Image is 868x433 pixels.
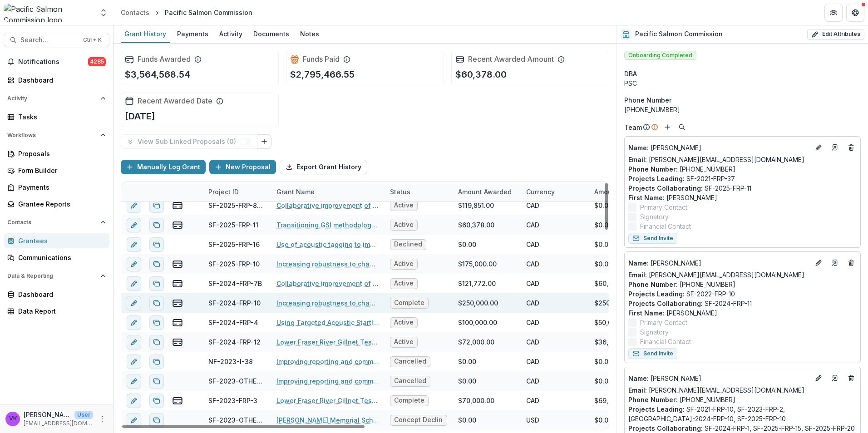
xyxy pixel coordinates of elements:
[521,182,589,202] div: Currency
[276,279,379,288] a: Collaborative improvement of Lower Fraser species composition estimates: development of models an...
[594,187,634,197] p: Amount Paid
[628,143,809,153] a: Name: [PERSON_NAME]
[172,337,183,348] button: view-payments
[458,298,498,308] div: $250,000.00
[394,221,414,229] span: Active
[846,373,857,384] button: Deletes
[127,354,141,369] button: edit
[628,299,857,308] p: SF-2024-FRP-11
[640,327,669,337] span: Signatory
[276,220,379,230] a: Transitioning GSI methodology for Fraser pink salmon
[624,95,671,105] span: Phone Number
[271,187,320,197] div: Grant Name
[458,240,476,249] div: $0.00
[296,25,323,43] a: Notes
[4,54,109,69] button: Notifications4285
[385,187,416,197] div: Status
[640,318,687,327] span: Primary Contact
[4,91,109,106] button: Open Activity
[4,146,109,161] a: Proposals
[149,237,164,252] button: Duplicate proposal
[125,68,190,81] p: $3,564,568.54
[385,182,453,202] div: Status
[172,259,183,270] button: view-payments
[276,298,379,308] a: Increasing robustness to changing river conditions at the [GEOGRAPHIC_DATA] Site: Bank Remediatio...
[4,33,109,47] button: Search...
[149,257,164,271] button: Duplicate proposal
[458,259,497,269] div: $175,000.00
[290,68,355,81] p: $2,795,466.55
[127,276,141,291] button: edit
[149,394,164,408] button: Duplicate proposal
[7,95,97,102] span: Activity
[628,404,857,423] p: SF-2021-FRP-10, SF-2023-FRP-2, [GEOGRAPHIC_DATA]-2024-FRP-10, SF-2025-FRP-10
[594,376,612,386] div: $0.00
[4,163,109,178] a: Form Builder
[149,218,164,232] button: Duplicate proposal
[594,318,630,327] div: $50,000.00
[807,29,864,40] button: Edit Attributes
[453,182,521,202] div: Amount Awarded
[526,259,539,269] div: CAD
[628,143,809,153] p: [PERSON_NAME]
[7,132,97,138] span: Workflows
[216,27,246,40] div: Activity
[458,337,494,347] div: $72,000.00
[640,337,691,346] span: Financial Contact
[127,335,141,349] button: edit
[628,193,857,202] p: [PERSON_NAME]
[594,337,631,347] div: $36,000.00
[628,194,665,202] span: First Name :
[97,4,110,22] button: Open entity switcher
[250,25,293,43] a: Documents
[628,308,857,318] p: [PERSON_NAME]
[127,413,141,428] button: edit
[4,304,109,319] a: Data Report
[628,156,647,163] span: Email:
[276,357,379,366] a: Improving reporting and communications support for PSC panels and committees
[594,240,612,249] div: $0.00
[628,374,649,382] span: Name :
[635,30,723,38] h2: Pacific Salmon Commission
[628,144,649,152] span: Name :
[526,318,539,327] div: CAD
[624,105,861,114] div: [PHONE_NUMBER]
[394,241,422,248] span: Declined
[271,182,385,202] div: Grant Name
[117,6,153,19] a: Contacts
[453,187,517,197] div: Amount Awarded
[276,318,379,327] a: Using Targeted Acoustic Startle Technology (TAST) to Reduce Seal Predation at Two Fraser River Te...
[149,354,164,369] button: Duplicate proposal
[149,335,164,349] button: Duplicate proposal
[7,273,97,279] span: Data & Reporting
[628,374,809,383] a: Name: [PERSON_NAME]
[4,73,109,88] a: Dashboard
[628,184,703,192] span: Projects Collaborating :
[394,260,414,268] span: Active
[18,166,102,175] div: Form Builder
[394,202,414,209] span: Active
[121,8,149,17] div: Contacts
[18,112,102,122] div: Tasks
[209,160,276,174] button: New Proposal
[846,257,857,268] button: Deletes
[208,376,266,386] div: SF-2023-OTHER-1
[280,160,367,174] button: Export Grant History
[208,240,260,249] div: SF-2025-FRP-16
[628,348,677,359] button: Send Invite
[628,385,804,395] a: Email: [PERSON_NAME][EMAIL_ADDRESS][DOMAIN_NAME]
[276,259,379,269] a: Increasing robustness to changing river conditions at the [GEOGRAPHIC_DATA] Site: Bank Remediatio...
[18,182,102,192] div: Payments
[276,240,379,249] a: Use of acoustic tagging to improve Fraser River pink salmon stock assessment through increased un...
[18,253,102,262] div: Communications
[594,298,634,308] div: $250,000.00
[526,298,539,308] div: CAD
[20,36,78,44] span: Search...
[127,394,141,408] button: edit
[121,27,170,40] div: Grant History
[526,415,539,425] div: USD
[628,424,703,432] span: Projects Collaborating :
[125,109,155,123] p: [DATE]
[121,25,170,43] a: Grant History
